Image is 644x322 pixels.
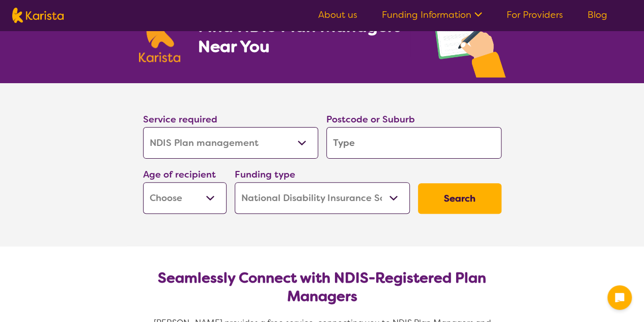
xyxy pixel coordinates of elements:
input: Type [326,127,501,159]
h2: Seamlessly Connect with NDIS-Registered Plan Managers [151,269,493,306]
h1: Find NDIS Plan Managers Near You [198,16,410,57]
button: Search [418,183,501,214]
label: Age of recipient [143,168,216,181]
a: Blog [587,9,607,21]
a: Funding Information [382,9,482,21]
label: Postcode or Suburb [326,113,415,126]
img: Karista logo [139,7,181,62]
label: Service required [143,113,217,126]
img: Karista logo [12,8,64,23]
a: About us [318,9,357,21]
label: Funding type [235,168,295,181]
a: For Providers [507,9,563,21]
